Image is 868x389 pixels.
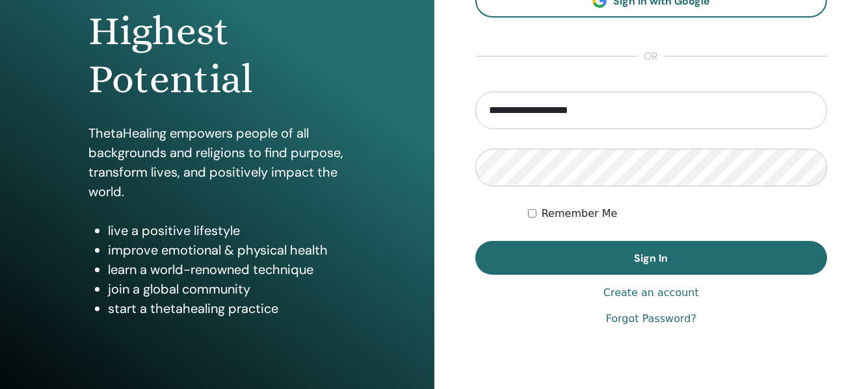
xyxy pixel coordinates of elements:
[603,285,699,301] a: Create an account
[606,311,696,327] a: Forgot Password?
[108,260,345,279] li: learn a world-renowned technique
[108,221,345,240] li: live a positive lifestyle
[637,49,664,64] span: or
[528,206,827,221] div: Keep me authenticated indefinitely or until I manually logout
[108,240,345,260] li: improve emotional & physical health
[108,279,345,299] li: join a global community
[634,251,668,265] span: Sign In
[88,123,345,201] p: ThetaHealing empowers people of all backgrounds and religions to find purpose, transform lives, a...
[475,241,828,275] button: Sign In
[542,206,618,221] label: Remember Me
[108,299,345,318] li: start a thetahealing practice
